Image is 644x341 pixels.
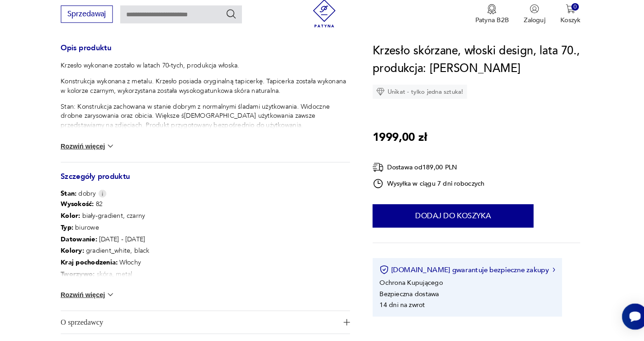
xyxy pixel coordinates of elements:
button: Patyna B2B [471,15,504,35]
button: Szukaj [230,19,241,30]
button: Ikona plusaO sprzedawcy [71,312,350,334]
button: Rozwiń więcej [71,148,123,157]
p: Krzesło wykonane zostało w latach 70-tych, produkcja włoska. [71,70,350,79]
li: 14 dni na zwrot [379,302,423,311]
a: Ikona medaluPatyna B2B [471,15,504,35]
h1: Krzesło skórzane, włoski design, lata 70., produkcja: [PERSON_NAME] [372,52,573,86]
button: Sprzedawaj [71,17,121,34]
img: chevron down [114,148,123,157]
p: Zaloguj [518,27,539,35]
p: Konstrukcja wykonana z metalu. Krzesło posiada oryginalną tapicerkę. Tapicerka została wykonana w... [71,86,350,104]
div: Unikat - tylko jedna sztuka! [372,93,464,107]
p: Koszyk [554,27,573,35]
span: dobry [71,194,105,203]
b: Tworzywo : [71,272,104,281]
div: Dostawa od 189,00 PLN [372,168,481,179]
p: Patyna B2B [471,27,504,35]
img: Ikona strzałki w prawo [546,270,549,274]
p: [DATE] - [DATE] [71,237,157,249]
b: Datowanie : [71,238,106,247]
img: Info icon [107,195,115,202]
img: Ikona dostawy [372,168,383,179]
p: gradient_white, black [71,249,157,260]
img: Ikona diamentu [376,96,384,104]
div: Wysyłka w ciągu 7 dni roboczych [372,183,481,194]
span: O sprzedawcy [71,312,338,334]
button: Zaloguj [518,15,539,35]
button: Rozwiń więcej [71,292,123,301]
p: biurowe [71,226,157,237]
b: Kraj pochodzenia : [71,261,126,269]
img: Patyna - sklep z meblami i dekoracjami vintage [312,11,339,38]
p: Stan: Konstrukcja zachowana w stanie dobrym z normalnymi śladami użytkowania. Widoczne drobne zar... [71,110,350,137]
div: 0 [564,14,572,22]
iframe: Smartsupp widget button [613,305,639,330]
img: Ikona plusa [344,320,350,326]
img: Ikonka użytkownika [524,15,533,24]
p: Włochy [71,260,157,271]
h3: Opis produktu [71,55,350,70]
b: Typ : [71,227,83,235]
button: 0Koszyk [554,15,573,35]
b: Kolory : [71,250,94,258]
b: Stan: [71,194,86,203]
img: Ikona koszyka [559,15,568,24]
li: Bezpieczna dostawa [379,291,436,300]
button: Dodaj do koszyka [372,209,528,231]
img: chevron down [114,292,123,301]
b: Wysokość : [71,204,103,213]
b: Kolor: [71,216,90,224]
li: Ochrona Kupującego [379,280,440,289]
img: Ikona medalu [483,15,492,25]
a: Sprzedawaj [71,23,121,29]
p: 1999,00 zł [372,136,425,153]
h3: Szczegóły produktu [71,179,350,194]
img: Ikona certyfikatu [379,268,388,277]
p: 82 [71,203,157,215]
p: skóra, metal [71,271,157,283]
p: biały-gradient, czarny [71,215,157,226]
button: [DOMAIN_NAME] gwarantuje bezpieczne zakupy [379,268,549,277]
